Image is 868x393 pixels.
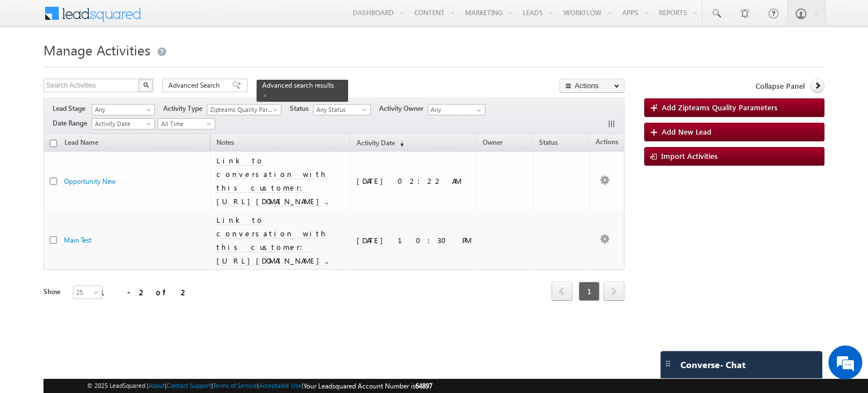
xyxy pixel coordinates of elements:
span: 1 [579,282,600,301]
a: About [149,382,165,389]
span: Lead Name [59,136,104,151]
a: prev [552,283,572,301]
a: Main Test [64,236,92,244]
span: All Time [158,119,212,129]
span: Converse - Chat [680,360,745,370]
span: Advanced search results [262,81,334,89]
a: Any [92,104,155,115]
span: Status [539,138,558,146]
span: 64897 [415,382,432,390]
a: next [604,283,624,301]
input: Check all records [50,140,57,147]
a: Acceptable Use [259,382,302,389]
a: Activity Date(sorted descending) [351,136,410,151]
button: Actions [559,79,624,93]
span: Activity Date [92,119,151,129]
span: Add New Lead [662,127,711,136]
span: © 2025 LeadSquared | | | | | [87,381,432,391]
a: Show All Items [470,105,484,116]
a: Zipteams Quality Parameters [207,104,281,115]
span: Any [92,105,151,115]
span: Any Status [314,105,367,115]
span: Activity Type [163,103,207,114]
a: Terms of Service [213,382,257,389]
a: Activity Date [92,118,155,129]
span: Activity Owner [379,103,428,114]
span: Advanced Search [168,80,223,90]
span: 25 [73,287,103,297]
td: [DATE] 10:30 PM [350,211,476,270]
span: next [604,282,624,301]
span: Collapse Panel [756,81,805,91]
a: Contact Support [167,382,211,389]
a: All Time [158,118,215,129]
span: Add Zipteams Quality Parameters [662,102,778,112]
img: carter-drag [663,359,672,368]
span: Actions [590,136,624,150]
span: Link to conversation with this customer: [URL][DOMAIN_NAME].. [216,215,328,265]
span: Zipteams Quality Parameters [207,105,276,115]
span: Notes [211,136,240,151]
a: Opportunity New [64,177,116,185]
span: Manage Activities [44,41,150,59]
span: prev [552,282,572,301]
div: Show [44,287,64,297]
span: Date Range [53,118,92,128]
div: 1 - 2 of 2 [100,286,189,299]
span: Import Activities [661,151,718,161]
span: Owner [483,138,502,146]
span: (sorted descending) [395,139,404,148]
td: [DATE] 02:22 AM [350,152,476,211]
a: Any Status [313,104,371,115]
span: Your Leadsquared Account Number is [303,382,432,390]
input: Type to Search [428,104,485,115]
img: Search [143,82,149,88]
span: Status [290,103,313,114]
a: 25 [73,286,102,299]
span: Link to conversation with this customer: [URL][DOMAIN_NAME].. [216,156,328,206]
span: Lead Stage [53,103,90,114]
